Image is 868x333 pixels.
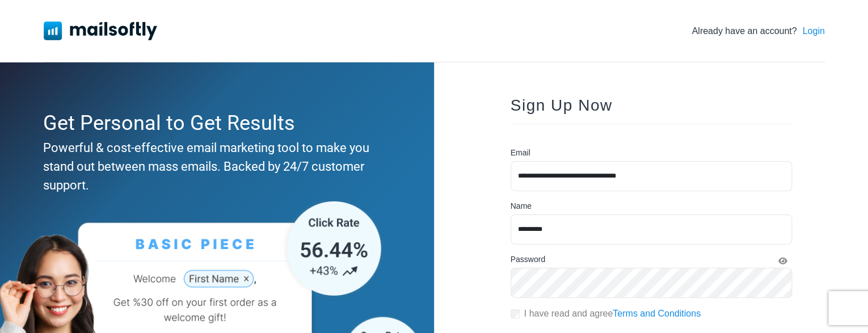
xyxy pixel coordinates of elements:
label: I have read and agree [524,307,701,321]
i: Show Password [778,257,787,265]
div: Powerful & cost-effective email marketing tool to make you stand out between mass emails. Backed ... [43,138,386,195]
label: Password [511,254,545,265]
a: Login [802,24,824,38]
div: Get Personal to Get Results [43,108,386,138]
img: Mailsoftly [44,22,157,40]
a: Terms and Conditions [613,309,701,318]
label: Email [511,147,530,159]
span: Sign Up Now [511,96,613,114]
label: Name [511,200,532,212]
div: Already have an account? [692,24,824,38]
